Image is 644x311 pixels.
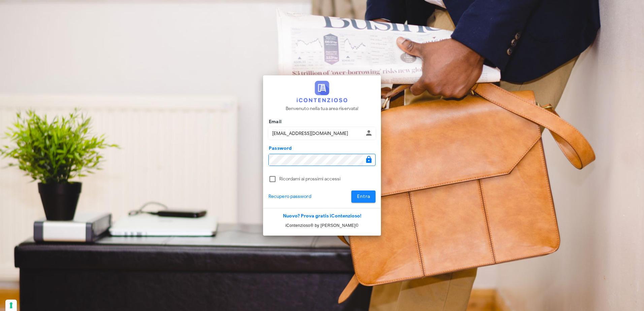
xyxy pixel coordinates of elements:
[279,176,376,182] label: Ricordami ai prossimi accessi
[283,213,361,219] a: Nuovo? Prova gratis iContenzioso!
[269,128,363,139] input: Inserisci il tuo indirizzo email
[268,193,311,200] a: Recupero password
[357,194,371,199] span: Entra
[286,105,359,112] p: Benvenuto nella tua area riservata!
[267,145,292,152] label: Password
[267,118,282,125] label: Email
[5,300,17,311] button: Le tue preferenze relative al consenso per le tecnologie di tracciamento
[351,191,376,203] button: Entra
[263,222,381,229] p: iContenzioso® by [PERSON_NAME]©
